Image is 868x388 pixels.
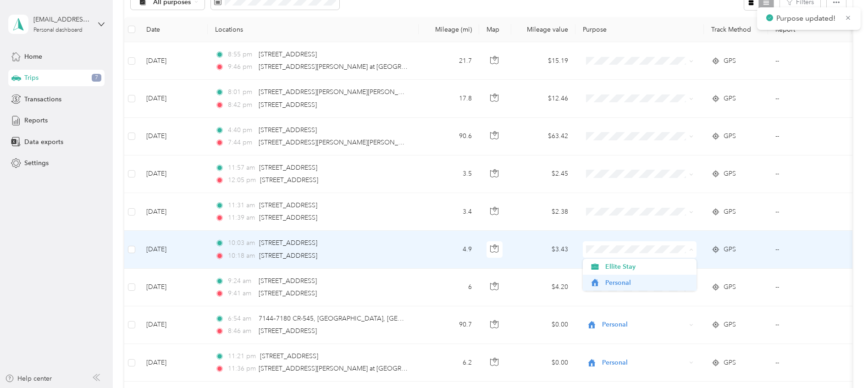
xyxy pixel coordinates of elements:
[259,289,317,297] span: [STREET_ADDRESS]
[259,252,317,260] span: [STREET_ADDRESS]
[139,42,208,80] td: [DATE]
[260,176,318,184] span: [STREET_ADDRESS]
[5,374,52,383] div: Help center
[817,337,868,388] iframe: Everlance-gr Chat Button Frame
[259,88,419,96] span: [STREET_ADDRESS][PERSON_NAME][PERSON_NAME]
[724,244,736,255] span: GPS
[259,50,317,58] span: [STREET_ADDRESS]
[768,193,851,231] td: --
[511,118,575,155] td: $63.42
[24,137,63,147] span: Data exports
[139,306,208,344] td: [DATE]
[139,193,208,231] td: [DATE]
[724,207,736,217] span: GPS
[768,17,851,42] th: Report
[511,344,575,382] td: $0.00
[419,344,479,382] td: 6.2
[228,251,255,261] span: 10:18 am
[511,269,575,306] td: $4.20
[139,80,208,117] td: [DATE]
[768,118,851,155] td: --
[139,155,208,193] td: [DATE]
[724,56,736,66] span: GPS
[724,320,736,330] span: GPS
[228,175,256,185] span: 12:05 pm
[776,13,838,24] p: Purpose updated!
[139,344,208,382] td: [DATE]
[139,118,208,155] td: [DATE]
[704,17,768,42] th: Track Method
[228,87,254,97] span: 8:01 pm
[259,126,317,134] span: [STREET_ADDRESS]
[602,320,686,330] span: Personal
[24,116,48,125] span: Reports
[228,326,254,336] span: 8:46 am
[479,17,511,42] th: Map
[511,231,575,268] td: $3.43
[259,277,317,285] span: [STREET_ADDRESS]
[260,352,318,360] span: [STREET_ADDRESS]
[259,101,317,109] span: [STREET_ADDRESS]
[511,155,575,193] td: $2.45
[228,276,254,286] span: 9:24 am
[228,213,255,223] span: 11:39 am
[92,74,101,82] span: 7
[24,52,42,61] span: Home
[228,351,256,361] span: 11:21 pm
[605,262,690,272] span: Ellite Stay
[419,306,479,344] td: 90.7
[259,214,317,222] span: [STREET_ADDRESS]
[259,139,419,146] span: [STREET_ADDRESS][PERSON_NAME][PERSON_NAME]
[768,42,851,80] td: --
[511,306,575,344] td: $0.00
[724,94,736,104] span: GPS
[602,358,686,368] span: Personal
[419,193,479,231] td: 3.4
[139,17,208,42] th: Date
[768,80,851,117] td: --
[724,282,736,292] span: GPS
[605,278,690,288] span: Personal
[419,17,479,42] th: Mileage (mi)
[419,231,479,268] td: 4.9
[24,73,39,83] span: Trips
[419,269,479,306] td: 6
[259,315,453,322] span: 7144–7180 CR-545, [GEOGRAPHIC_DATA], [GEOGRAPHIC_DATA]
[259,63,582,71] span: [STREET_ADDRESS][PERSON_NAME] at [GEOGRAPHIC_DATA], [GEOGRAPHIC_DATA], [GEOGRAPHIC_DATA]
[33,28,83,33] div: Personal dashboard
[419,155,479,193] td: 3.5
[724,169,736,179] span: GPS
[228,163,255,173] span: 11:57 am
[139,269,208,306] td: [DATE]
[139,231,208,268] td: [DATE]
[228,288,254,299] span: 9:41 am
[259,365,582,372] span: [STREET_ADDRESS][PERSON_NAME] at [GEOGRAPHIC_DATA], [GEOGRAPHIC_DATA], [GEOGRAPHIC_DATA]
[228,238,255,248] span: 10:03 am
[259,327,317,335] span: [STREET_ADDRESS]
[228,62,254,72] span: 9:46 pm
[724,131,736,141] span: GPS
[228,50,254,60] span: 8:55 pm
[228,125,254,135] span: 4:40 pm
[228,364,254,374] span: 11:36 pm
[768,155,851,193] td: --
[511,17,575,42] th: Mileage value
[259,164,317,172] span: [STREET_ADDRESS]
[33,15,91,24] div: [EMAIL_ADDRESS][DOMAIN_NAME]
[511,80,575,117] td: $12.46
[259,201,317,209] span: [STREET_ADDRESS]
[419,42,479,80] td: 21.7
[419,80,479,117] td: 17.8
[208,17,419,42] th: Locations
[724,358,736,368] span: GPS
[511,193,575,231] td: $2.38
[768,344,851,382] td: --
[419,118,479,155] td: 90.6
[511,42,575,80] td: $15.19
[768,269,851,306] td: --
[259,239,317,247] span: [STREET_ADDRESS]
[768,306,851,344] td: --
[24,158,49,168] span: Settings
[228,100,254,110] span: 8:42 pm
[228,200,255,211] span: 11:31 am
